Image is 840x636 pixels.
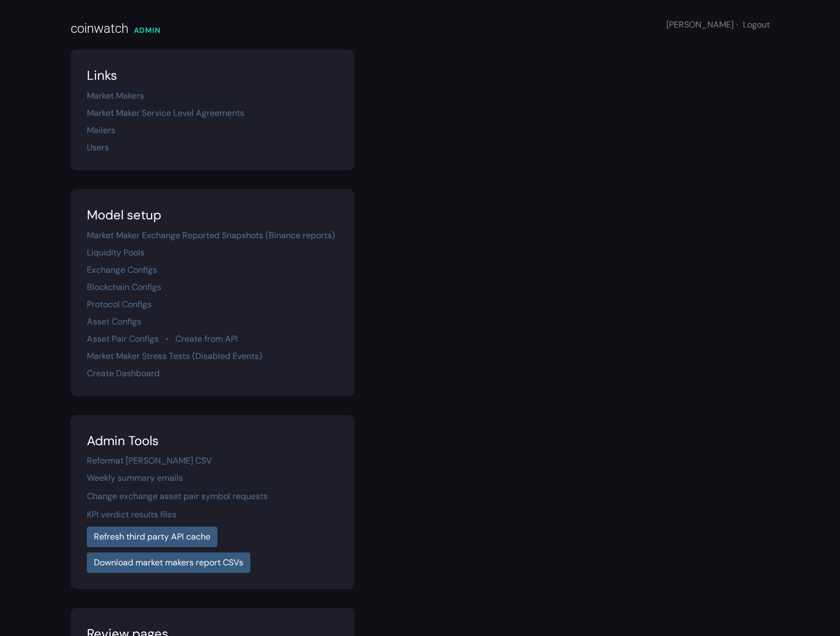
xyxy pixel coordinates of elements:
a: Change exchange asset pair symbol requests [87,490,268,502]
a: Market Maker Service Level Agreements [87,107,244,119]
a: Exchange Configs [87,264,157,275]
a: Create from API [175,333,238,344]
div: ADMIN [134,25,161,36]
a: Market Maker Exchange Reported Snapshots (Binance reports) [87,230,335,241]
a: Protocol Configs [87,299,152,310]
a: Market Maker Stress Tests (Disabled Events) [87,350,262,362]
a: Create Dashboard [87,368,160,379]
a: Liquidity Pools [87,247,145,258]
a: KPI verdict results files [87,509,176,520]
a: Users [87,142,109,153]
div: [PERSON_NAME] [666,18,770,31]
div: Admin Tools [87,431,338,451]
a: Market Makers [87,90,144,101]
a: Refresh third party API cache [87,527,217,547]
a: Mailers [87,125,115,136]
div: Links [87,66,338,85]
a: Reformat [PERSON_NAME] CSV [87,455,212,466]
div: coinwatch [71,19,128,38]
a: Download market makers report CSVs [87,552,250,573]
a: Asset Pair Configs [87,333,159,344]
a: Blockchain Configs [87,281,161,293]
span: · [736,19,738,30]
div: Model setup [87,205,338,225]
a: Weekly summary emails [87,472,183,483]
a: Logout [743,19,770,30]
a: Asset Configs [87,316,141,327]
span: · [166,333,168,344]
